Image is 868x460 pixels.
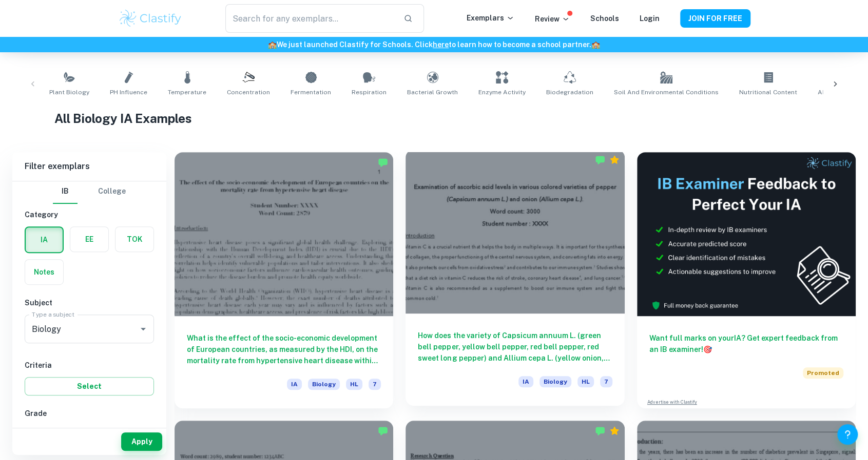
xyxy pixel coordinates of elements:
span: Fermentation [291,88,331,97]
a: Want full marks on yourIA? Get expert feedback from an IB examiner!PromotedAdvertise with Clastify [637,152,856,408]
img: Thumbnail [637,152,856,316]
h6: Subject [25,297,154,308]
label: Type a subject [32,310,74,319]
button: Select [25,377,154,395]
span: Respiration [352,88,387,97]
h6: How does the variety of Capsicum annuum L. (green bell pepper, yellow bell pepper, red bell peppe... [418,330,612,364]
img: Marked [595,426,605,436]
button: Apply [121,432,162,451]
h6: Want full marks on your IA ? Get expert feedback from an IB examiner! [649,332,843,355]
h6: What is the effect of the socio-economic development of European countries, as measured by the HD... [187,332,381,366]
button: Open [136,322,150,336]
a: Advertise with Clastify [647,399,697,406]
p: Exemplars [467,12,514,24]
a: What is the effect of the socio-economic development of European countries, as measured by the HD... [175,152,393,408]
button: College [98,179,126,204]
a: here [433,40,449,49]
span: HL [346,379,362,390]
span: 🏫 [591,40,600,49]
span: 🏫 [268,40,277,49]
button: TOK [115,227,153,252]
span: 7 [600,376,612,387]
img: Clastify logo [118,8,183,29]
span: Soil and Environmental Conditions [614,88,719,97]
img: Marked [378,426,388,436]
span: IA [287,379,302,390]
div: Filter type choice [53,179,126,204]
img: Marked [378,157,388,168]
div: Premium [609,426,620,436]
a: How does the variety of Capsicum annuum L. (green bell pepper, yellow bell pepper, red bell peppe... [406,152,624,408]
button: Notes [25,260,63,284]
span: Nutritional Content [739,88,797,97]
h1: All Biology IA Examples [54,109,814,128]
span: Biology [539,376,571,387]
a: Login [640,14,660,23]
span: HL [577,376,594,387]
button: EE [70,227,108,252]
span: Bacterial Growth [407,88,458,97]
span: Temperature [168,88,206,97]
span: IA [518,376,533,387]
p: Review [535,13,570,25]
button: IB [53,179,78,204]
h6: Grade [25,408,154,419]
span: 🎯 [703,345,712,353]
button: IA [26,227,63,252]
span: Concentration [227,88,270,97]
a: Schools [590,14,619,23]
h6: We just launched Clastify for Schools. Click to learn how to become a school partner. [2,39,866,50]
h6: Category [25,209,154,220]
button: Help and Feedback [837,424,858,445]
input: Search for any exemplars... [225,4,395,33]
span: Enzyme Activity [478,88,526,97]
span: 7 [369,379,381,390]
h6: Filter exemplars [12,152,166,181]
span: pH Influence [110,88,147,97]
span: Biology [308,379,340,390]
div: Premium [609,155,620,165]
span: Plant Biology [49,88,89,97]
button: JOIN FOR FREE [680,9,750,28]
h6: Criteria [25,360,154,371]
span: Biodegradation [546,88,593,97]
span: Promoted [803,367,843,379]
img: Marked [595,155,605,165]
